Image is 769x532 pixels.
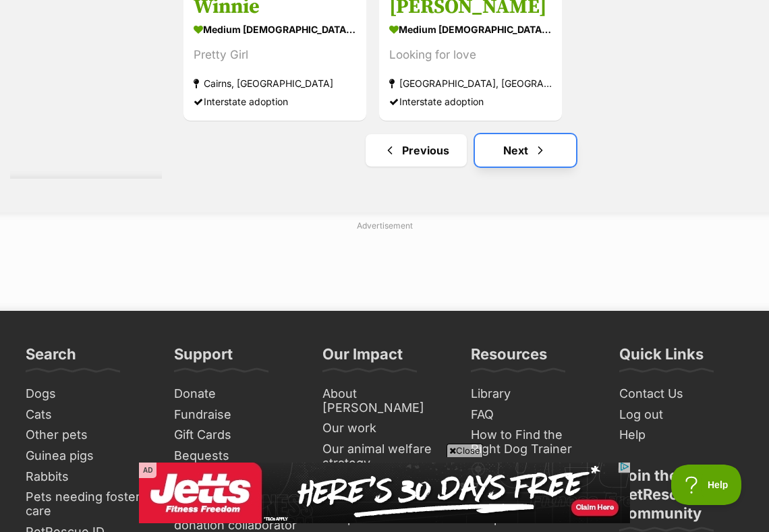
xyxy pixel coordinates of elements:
a: Bequests [169,446,304,467]
a: Dogs [20,384,155,405]
img: dogs [54,37,55,38]
img: cookie [51,37,51,38]
img: qmap [51,37,52,38]
a: Log out [614,405,749,425]
h3: Support [174,345,233,372]
img: 30805874 [57,37,57,38]
a: Cats [20,405,155,425]
a: Rabbits [20,467,155,487]
a: Gift Cards [169,425,304,446]
h3: Our Impact [322,345,403,372]
a: Pets needing foster care [20,487,155,521]
div: Interstate adoption [194,92,356,111]
span: AD [139,463,156,478]
a: Other pets [20,425,155,446]
a: About [PERSON_NAME] [317,384,452,418]
div: Interstate adoption [389,92,552,111]
a: Fundraise [169,405,304,425]
h3: Join the PetRescue community [619,466,743,531]
a: Contact Us [614,384,749,405]
div: Looking for love [389,46,552,64]
strong: medium [DEMOGRAPHIC_DATA] Dog [389,20,552,39]
a: FAQ [465,405,600,425]
img: adchoices.png [256,3,264,11]
img: FnHsHRk2cyCdtYaijTgCCQDIM320x50.jpeg [50,3,266,37]
nav: Pagination [182,134,759,167]
img: insync [55,37,56,38]
span: Close [447,444,483,457]
img: dogs [53,37,53,38]
a: Next page [475,134,576,167]
div: Pretty Girl [194,46,356,64]
iframe: Help Scout Beacon - Open [671,465,742,505]
a: Library [465,384,600,405]
h3: Search [26,345,76,372]
a: Our animal welfare strategy [317,439,452,473]
h3: Resources [471,345,547,372]
strong: [GEOGRAPHIC_DATA], [GEOGRAPHIC_DATA] [389,74,552,92]
a: Our work [317,418,452,439]
strong: Cairns, [GEOGRAPHIC_DATA] [194,74,356,92]
h3: Quick Links [619,345,704,372]
a: Guinea pigs [20,446,155,467]
a: Donate [169,384,304,405]
img: dogs [56,37,57,38]
a: Previous page [366,134,467,167]
a: How to Find the Right Dog Trainer [465,425,600,459]
strong: medium [DEMOGRAPHIC_DATA] Dog [194,20,356,39]
img: dogs [53,37,54,38]
a: Help [614,425,749,446]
